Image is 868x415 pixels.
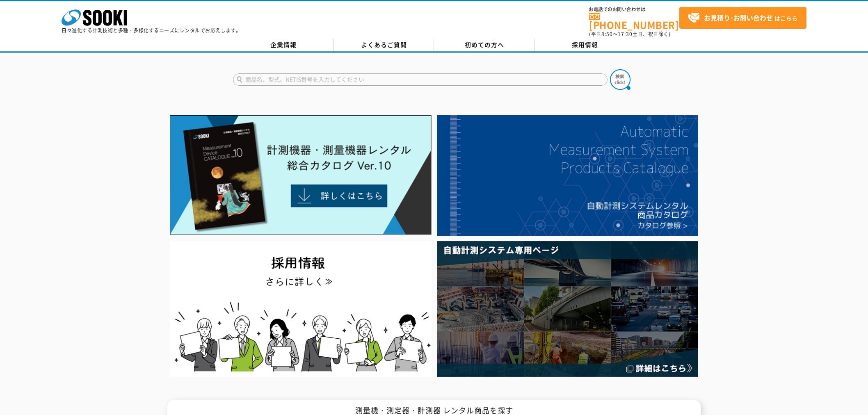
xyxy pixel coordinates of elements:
[688,12,797,24] span: はこちら
[589,30,670,38] span: (平日 ～ 土日、祝日除く)
[233,39,333,51] a: 企業情報
[535,39,635,51] a: 採用情報
[333,39,434,51] a: よくあるご質問
[610,69,630,90] img: btn_search.png
[170,115,432,235] img: Catalog Ver10
[437,241,698,377] img: 自動計測システム専用ページ
[704,13,773,23] strong: お見積り･お問い合わせ
[601,30,613,38] span: 8:50
[589,7,679,12] span: お電話でのお問い合わせは
[233,73,608,86] input: 商品名、型式、NETIS番号を入力してください
[679,7,806,29] a: お見積り･お問い合わせはこちら
[465,40,504,49] span: 初めての方へ
[170,241,432,377] img: SOOKI recruit
[434,39,535,51] a: 初めての方へ
[62,28,241,33] p: 日々進化する計測技術と多種・多様化するニーズにレンタルでお応えします。
[437,115,698,236] img: 自動計測システムカタログ
[618,30,633,38] span: 17:30
[589,13,679,30] a: [PHONE_NUMBER]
